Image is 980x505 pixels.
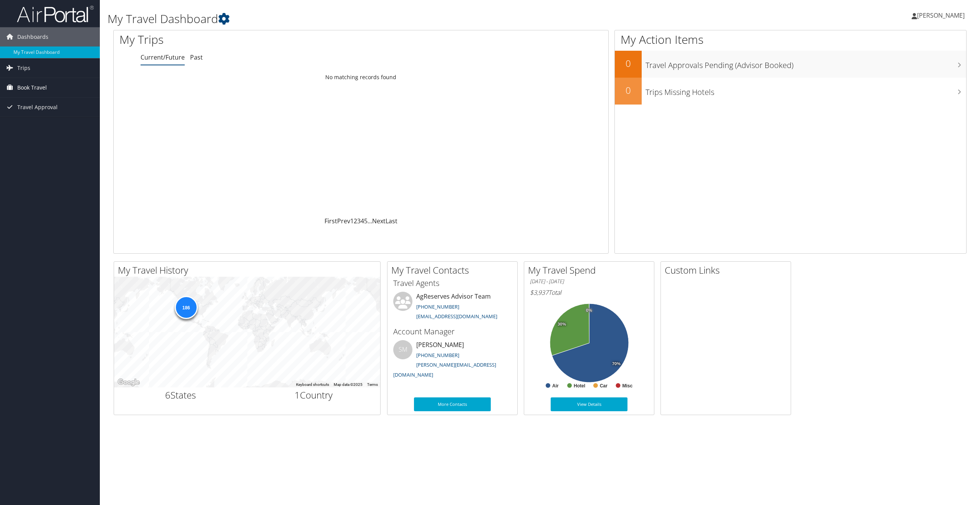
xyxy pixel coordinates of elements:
[416,303,459,310] a: [PHONE_NUMBER]
[530,288,648,297] h6: Total
[615,78,966,105] a: 0Trips Missing Hotels
[114,70,608,84] td: No matching records found
[372,217,386,225] a: Next
[389,340,515,381] li: [PERSON_NAME]
[17,58,30,78] span: Trips
[367,382,378,387] a: Terms (opens in new tab)
[17,5,94,23] img: airportal-logo.png
[414,397,491,411] a: More Contacts
[119,32,396,48] h1: My Trips
[361,217,364,225] a: 4
[334,382,363,387] span: Map data ©2025
[416,352,459,359] a: [PHONE_NUMBER]
[17,78,47,97] span: Book Travel
[551,397,627,411] a: View Details
[116,377,141,387] a: Open this area in Google Maps (opens a new window)
[190,53,203,61] a: Past
[17,27,48,47] span: Dashboards
[165,389,171,401] span: 6
[324,217,337,225] a: First
[253,389,375,402] h2: Country
[141,53,185,61] a: Current/Future
[350,217,354,225] a: 1
[386,217,397,225] a: Last
[586,308,592,313] tspan: 0%
[393,361,496,378] a: [PERSON_NAME][EMAIL_ADDRESS][DOMAIN_NAME]
[108,11,684,27] h1: My Travel Dashboard
[530,288,548,297] span: $3,937
[558,322,566,327] tspan: 30%
[389,292,515,323] li: AgReserves Advisor Team
[528,264,654,277] h2: My Travel Spend
[530,278,648,285] h6: [DATE] - [DATE]
[367,217,372,225] span: …
[393,326,512,337] h3: Account Manager
[912,4,972,27] a: [PERSON_NAME]
[552,383,559,389] text: Air
[416,313,497,320] a: [EMAIL_ADDRESS][DOMAIN_NAME]
[393,340,412,359] div: SM
[615,32,966,48] h1: My Action Items
[393,278,512,289] h3: Travel Agents
[600,383,608,389] text: Car
[612,362,621,366] tspan: 70%
[646,83,966,98] h3: Trips Missing Hotels
[917,11,965,20] span: [PERSON_NAME]
[354,217,357,225] a: 2
[615,51,966,78] a: 0Travel Approvals Pending (Advisor Booked)
[391,264,517,277] h2: My Travel Contacts
[17,98,58,117] span: Travel Approval
[615,84,642,97] h2: 0
[116,377,141,387] img: Google
[574,383,585,389] text: Hotel
[337,217,350,225] a: Prev
[296,382,329,387] button: Keyboard shortcuts
[295,389,300,401] span: 1
[174,296,197,319] div: 186
[120,389,242,402] h2: States
[118,264,380,277] h2: My Travel History
[364,217,367,225] a: 5
[646,56,966,71] h3: Travel Approvals Pending (Advisor Booked)
[622,383,633,389] text: Misc
[615,57,642,70] h2: 0
[357,217,361,225] a: 3
[665,264,791,277] h2: Custom Links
